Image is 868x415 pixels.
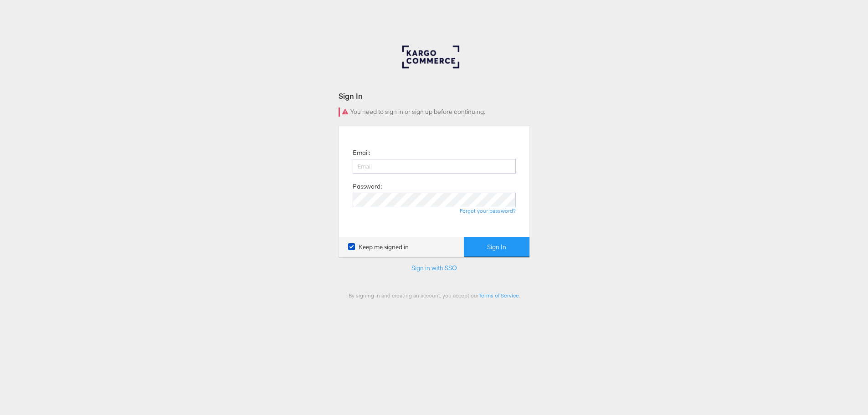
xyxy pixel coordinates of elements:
a: Terms of Service [479,292,519,299]
div: You need to sign in or sign up before continuing. [339,108,530,117]
a: Sign in with SSO [411,264,457,272]
div: By signing in and creating an account, you accept our . [339,292,530,299]
label: Email: [353,149,370,157]
button: Sign In [464,237,529,257]
label: Keep me signed in [348,243,409,251]
a: Forgot your password? [460,207,516,214]
label: Password: [353,182,382,191]
input: Email [353,159,516,174]
div: Sign In [339,91,530,101]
